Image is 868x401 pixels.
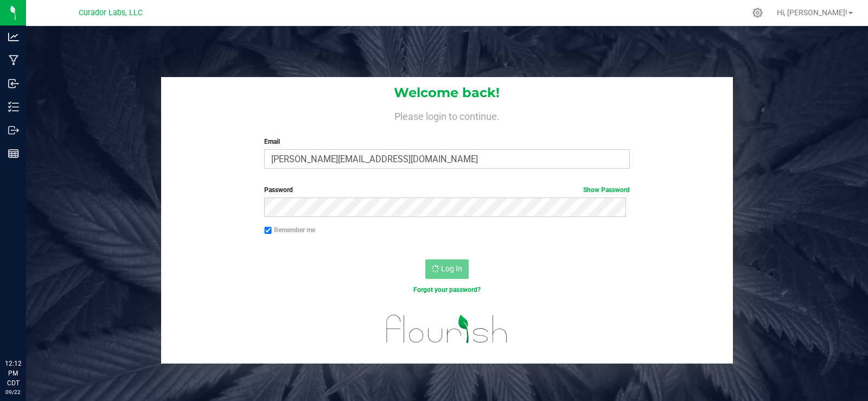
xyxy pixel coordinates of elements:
div: Manage settings [751,8,764,18]
inline-svg: Manufacturing [8,55,19,66]
inline-svg: Inbound [8,78,19,89]
label: Remember me [264,225,315,235]
button: Log In [425,259,469,279]
input: Remember me [264,227,272,234]
span: Log In [441,264,462,273]
inline-svg: Reports [8,148,19,159]
label: Email [264,137,629,147]
h1: Welcome back! [161,86,733,100]
inline-svg: Outbound [8,125,19,136]
inline-svg: Inventory [8,101,19,112]
h4: Please login to continue. [161,109,733,122]
p: 09/22 [5,388,21,396]
span: Password [264,186,293,194]
img: flourish_logo.svg [375,306,519,352]
span: Hi, [PERSON_NAME]! [777,8,847,17]
p: 12:12 PM CDT [5,359,21,388]
inline-svg: Analytics [8,31,19,42]
a: Show Password [583,186,630,194]
a: Forgot your password? [413,286,481,294]
span: Curador Labs, LLC [79,8,143,17]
